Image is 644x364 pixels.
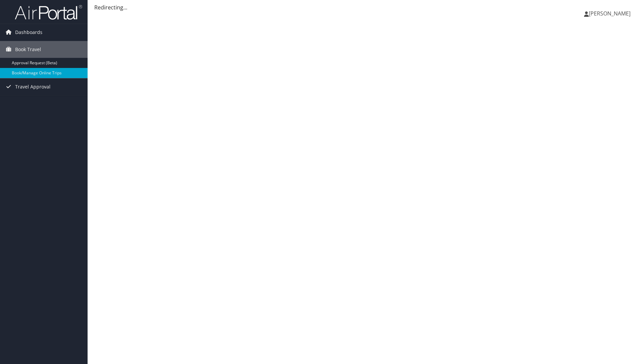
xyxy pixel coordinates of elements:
[584,3,637,24] a: [PERSON_NAME]
[15,41,41,58] span: Book Travel
[15,24,42,41] span: Dashboards
[589,10,631,17] span: [PERSON_NAME]
[94,3,637,11] div: Redirecting...
[15,4,82,20] img: airportal-logo.png
[15,78,51,95] span: Travel Approval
